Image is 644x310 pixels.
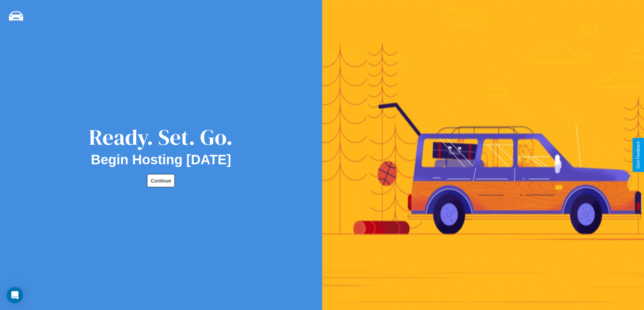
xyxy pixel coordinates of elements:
h2: Begin Hosting [DATE] [91,152,231,167]
div: Ready. Set. Go. [89,122,233,152]
div: Open Intercom Messenger [7,287,23,303]
div: Give Feedback [636,141,641,169]
button: Continue [147,174,175,187]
